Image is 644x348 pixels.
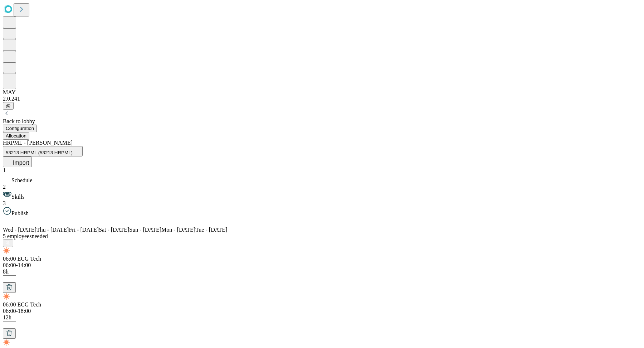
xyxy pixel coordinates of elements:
span: Sat - [DATE] [99,227,129,233]
button: Import [3,156,32,167]
span: Highlight shifts of the same template [3,301,41,308]
div: 2.0.241 [3,96,641,102]
span: employees [3,233,31,239]
span: Fri - [DATE] [69,227,99,233]
span: 5 [3,233,6,239]
span: Schedule [11,177,33,183]
button: 53213 HRPML (53213 HRPML) [3,146,83,156]
span: Import [13,160,29,166]
button: Allocation [3,132,29,140]
div: Back to lobby [3,118,641,125]
div: 3 [3,200,641,207]
div: 8h [3,269,641,275]
span: 06:00-14:00 [3,262,31,268]
span: Wed - [DATE] [3,227,36,233]
span: @ [6,103,11,108]
span: Mon - [DATE] [161,227,195,233]
span: HRPML - [PERSON_NAME] [3,140,73,146]
span: needed [31,233,48,239]
div: MAY [3,89,641,96]
div: 12h [3,314,641,321]
span: Skills [11,194,24,200]
div: 2 [3,184,641,190]
div: 1 [3,167,641,174]
span: Sun - [DATE] [129,227,161,233]
span: Thu - [DATE] [36,227,69,233]
span: Highlight shifts of the same template [3,256,41,262]
span: Tue - [DATE] [195,227,227,233]
span: 06:00-18:00 [3,308,31,314]
span: 53213 HRPML (53213 HRPML) [6,150,73,155]
button: @ [3,102,14,110]
span: Publish [11,210,29,216]
div: Pair Shifts [3,240,641,247]
button: Configuration [3,125,37,132]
